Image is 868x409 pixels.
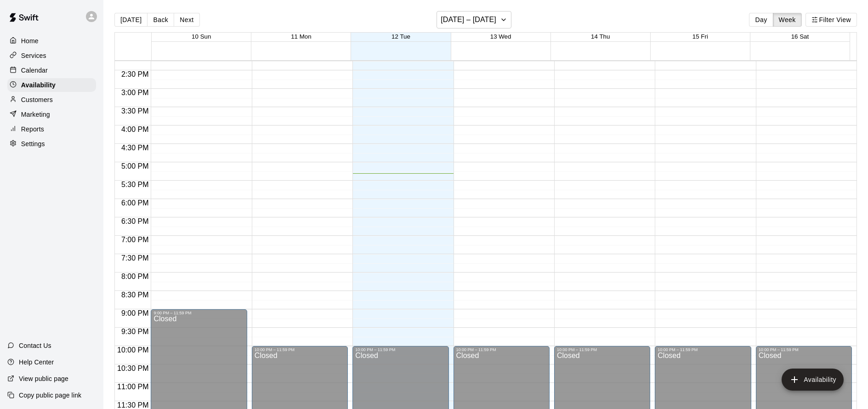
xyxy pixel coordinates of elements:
[391,33,410,40] button: 12 Tue
[119,107,151,115] span: 3:30 PM
[19,341,51,350] p: Contact Us
[557,347,647,352] div: 10:00 PM – 11:59 PM
[119,309,151,317] span: 9:00 PM
[119,291,151,299] span: 8:30 PM
[291,33,311,40] button: 11 Mon
[21,80,56,90] p: Availability
[658,347,748,352] div: 10:00 PM – 11:59 PM
[7,49,96,62] a: Services
[119,162,151,170] span: 5:00 PM
[7,122,96,136] a: Reports
[21,125,44,134] p: Reports
[21,110,50,119] p: Marketing
[782,369,844,391] button: add
[806,13,857,27] button: Filter View
[119,254,151,262] span: 7:30 PM
[7,34,96,48] a: Home
[119,328,151,335] span: 9:30 PM
[21,95,53,104] p: Customers
[119,144,151,152] span: 4:30 PM
[21,36,39,45] p: Home
[7,108,96,121] a: Marketing
[21,51,46,60] p: Services
[759,347,849,352] div: 10:00 PM – 11:59 PM
[591,33,610,40] button: 14 Thu
[119,89,151,97] span: 3:00 PM
[119,125,151,133] span: 4:00 PM
[7,63,96,77] a: Calendar
[119,236,151,244] span: 7:00 PM
[147,13,174,27] button: Back
[119,181,151,188] span: 5:30 PM
[119,273,151,280] span: 8:00 PM
[355,347,446,352] div: 10:00 PM – 11:59 PM
[174,13,199,27] button: Next
[19,358,54,367] p: Help Center
[153,311,244,315] div: 9:00 PM – 11:59 PM
[7,93,96,107] a: Customers
[19,374,68,383] p: View public page
[773,13,802,27] button: Week
[115,383,151,391] span: 11:00 PM
[19,391,81,400] p: Copy public page link
[21,66,48,75] p: Calendar
[7,137,96,151] a: Settings
[749,13,773,27] button: Day
[114,13,148,27] button: [DATE]
[441,13,496,26] h6: [DATE] – [DATE]
[119,70,151,78] span: 2:30 PM
[119,217,151,225] span: 6:30 PM
[115,346,151,354] span: 10:00 PM
[192,33,211,40] button: 10 Sun
[7,78,96,92] a: Availability
[255,347,345,352] div: 10:00 PM – 11:59 PM
[791,33,809,40] button: 16 Sat
[21,139,45,148] p: Settings
[490,33,511,40] button: 13 Wed
[692,33,708,40] button: 15 Fri
[437,11,511,28] button: [DATE] – [DATE]
[456,347,547,352] div: 10:00 PM – 11:59 PM
[115,401,151,409] span: 11:30 PM
[119,199,151,207] span: 6:00 PM
[115,364,151,372] span: 10:30 PM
